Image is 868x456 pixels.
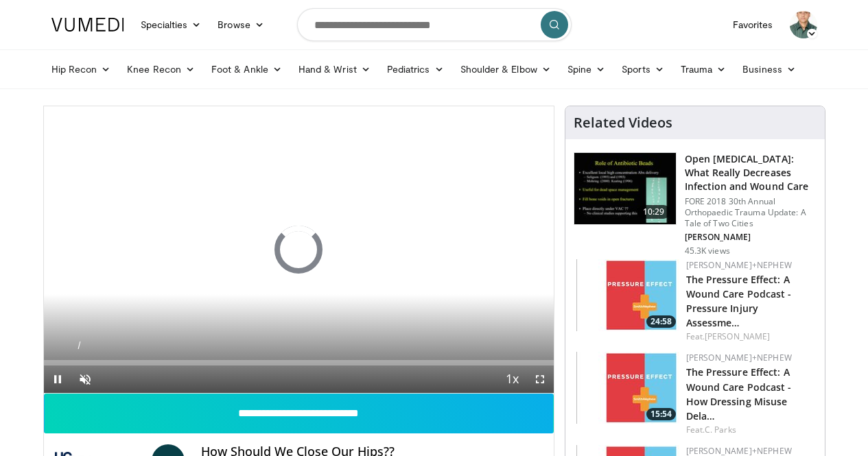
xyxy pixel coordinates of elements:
[209,11,272,38] a: Browse
[119,56,203,83] a: Knee Recon
[576,259,679,331] img: 2a658e12-bd38-46e9-9f21-8239cc81ed40.150x105_q85_crop-smart_upscale.jpg
[613,56,672,83] a: Sports
[790,11,817,38] img: Avatar
[576,352,679,424] img: 61e02083-5525-4adc-9284-c4ef5d0bd3c4.150x105_q85_crop-smart_upscale.jpg
[686,331,814,343] div: Feat.
[685,245,730,256] p: 45.3K views
[44,365,71,393] button: Pause
[526,365,554,393] button: Fullscreen
[297,8,572,41] input: Search topics, interventions
[705,331,770,342] a: [PERSON_NAME]
[78,340,81,351] span: /
[646,315,676,328] span: 24:58
[290,56,379,83] a: Hand & Wrist
[452,56,559,83] a: Shoulder & Elbow
[686,273,792,329] a: The Pressure Effect: A Wound Care Podcast - Pressure Injury Assessme…
[379,56,452,83] a: Pediatrics
[646,408,676,420] span: 15:54
[576,259,679,331] a: 24:58
[44,106,554,394] video-js: Video Player
[43,56,119,83] a: Hip Recon
[685,196,817,229] p: FORE 2018 30th Annual Orthopaedic Trauma Update: A Tale of Two Cities
[576,352,679,424] a: 15:54
[686,424,814,436] div: Feat.
[44,360,554,365] div: Progress Bar
[672,56,735,83] a: Trauma
[686,365,792,422] a: The Pressure Effect: A Wound Care Podcast - How Dressing Misuse Dela…
[637,205,670,219] span: 10:29
[71,365,99,393] button: Unmute
[559,56,613,83] a: Spine
[574,153,676,224] img: ded7be61-cdd8-40fc-98a3-de551fea390e.150x105_q85_crop-smart_upscale.jpg
[51,18,124,32] img: VuMedi Logo
[725,11,782,38] a: Favorites
[685,152,817,193] h3: Open [MEDICAL_DATA]: What Really Decreases Infection and Wound Care
[499,365,526,393] button: Playback Rate
[203,56,290,83] a: Foot & Ankle
[686,259,792,271] a: [PERSON_NAME]+Nephew
[132,11,210,38] a: Specialties
[686,352,792,363] a: [PERSON_NAME]+Nephew
[685,232,817,243] p: [PERSON_NAME]
[734,56,804,83] a: Business
[705,424,736,435] a: C. Parks
[574,115,672,131] h4: Related Videos
[574,152,817,256] a: 10:29 Open [MEDICAL_DATA]: What Really Decreases Infection and Wound Care FORE 2018 30th Annual O...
